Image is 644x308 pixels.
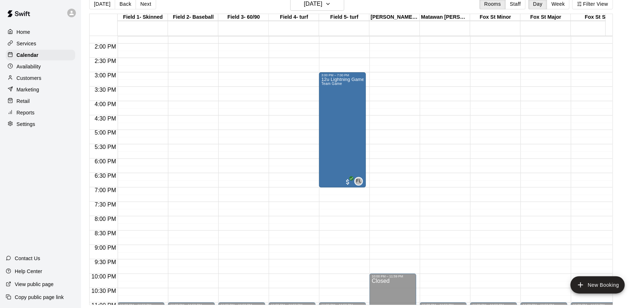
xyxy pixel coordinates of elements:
[17,40,36,47] p: Services
[6,107,75,118] a: Reports
[93,144,118,150] span: 5:30 PM
[422,304,464,307] div: 11:00 PM – 11:59 PM
[344,178,352,186] span: All customers have paid
[354,177,363,186] div: Frank Loconte
[369,14,420,21] div: [PERSON_NAME] Park Snack Stand
[93,216,118,222] span: 8:00 PM
[93,87,118,93] span: 3:30 PM
[6,27,75,37] a: Home
[372,275,414,278] div: 10:00 PM – 11:59 PM
[356,178,362,185] span: FL
[93,231,118,237] span: 8:30 PM
[420,14,470,21] div: Matawan [PERSON_NAME] Field
[17,74,41,82] p: Customers
[15,281,54,288] p: View public page
[571,276,625,294] button: add
[17,121,35,128] p: Settings
[357,177,363,186] span: Frank Loconte
[17,51,38,59] p: Calendar
[6,96,75,107] a: Retail
[470,14,521,21] div: Fox St Minor
[271,304,313,307] div: 11:00 PM – 11:59 PM
[93,44,118,50] span: 2:00 PM
[168,14,218,21] div: Field 2- Baseball
[93,159,118,165] span: 6:00 PM
[170,304,213,307] div: 11:00 PM – 11:59 PM
[472,304,515,307] div: 11:00 PM – 11:59 PM
[17,63,41,70] p: Availability
[269,14,319,21] div: Field 4- turf
[17,28,30,36] p: Home
[523,304,565,307] div: 11:00 PM – 11:59 PM
[17,86,39,93] p: Marketing
[15,255,40,262] p: Contact Us
[118,14,168,21] div: Field 1- Skinned
[93,259,118,266] span: 9:30 PM
[93,130,118,136] span: 5:00 PM
[93,245,118,251] span: 9:00 PM
[6,119,75,130] a: Settings
[218,14,269,21] div: Field 3- 60/90
[90,274,118,280] span: 10:00 PM
[93,202,118,208] span: 7:30 PM
[93,115,118,122] span: 4:30 PM
[221,304,263,307] div: 11:00 PM – 11:59 PM
[93,173,118,179] span: 6:30 PM
[17,109,35,116] p: Reports
[573,304,616,307] div: 11:00 PM – 11:59 PM
[17,98,30,105] p: Retail
[93,101,118,107] span: 4:00 PM
[571,14,621,21] div: Fox St Sr
[6,73,75,83] a: Customers
[319,14,369,21] div: Field 5- turf
[90,288,118,294] span: 10:30 PM
[321,82,342,86] span: Team Game
[321,304,364,307] div: 11:00 PM – 11:59 PM
[321,73,364,77] div: 3:00 PM – 7:00 PM
[6,61,75,72] a: Availability
[521,14,571,21] div: Fox St Major
[6,50,75,60] a: Calendar
[15,268,42,275] p: Help Center
[93,72,118,78] span: 3:00 PM
[6,84,75,95] a: Marketing
[6,38,75,49] a: Services
[93,58,118,64] span: 2:30 PM
[120,304,162,307] div: 11:00 PM – 11:59 PM
[15,294,64,301] p: Copy public page link
[93,187,118,194] span: 7:00 PM
[319,72,366,187] div: 3:00 PM – 7:00 PM: 12u Lightning Game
